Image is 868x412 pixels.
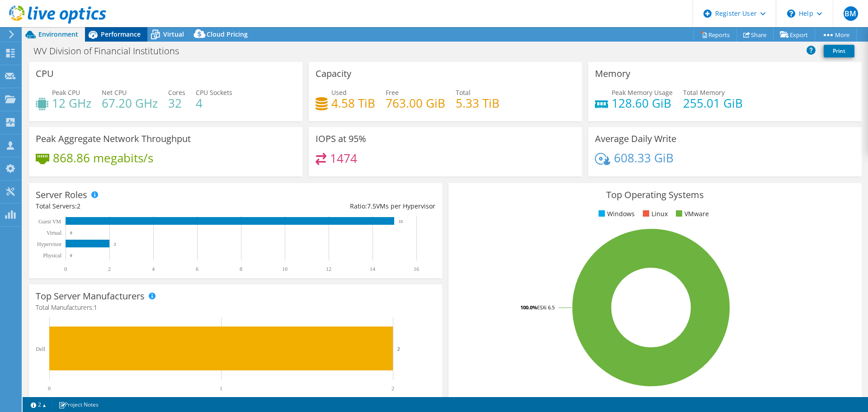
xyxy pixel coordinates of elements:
[326,266,331,272] text: 12
[316,134,366,144] h3: IOPS at 95%
[844,6,858,21] span: BM
[94,303,97,312] span: 1
[456,98,500,108] h4: 5.33 TiB
[47,230,62,236] text: Virtual
[36,291,145,301] h3: Top Server Manufacturers
[52,98,91,108] h4: 12 GHz
[43,252,61,259] text: Physical
[196,98,232,108] h4: 4
[787,9,795,18] svg: \n
[36,303,435,313] h4: Total Manufacturers:
[64,266,67,272] text: 0
[102,88,127,97] span: Net CPU
[392,385,394,392] text: 2
[537,304,555,311] tspan: ESXi 6.5
[38,30,78,38] span: Environment
[70,253,72,258] text: 0
[596,209,635,219] li: Windows
[641,209,668,219] li: Linux
[152,266,155,272] text: 4
[316,69,351,79] h3: Capacity
[52,88,80,97] span: Peak CPU
[36,134,191,144] h3: Peak Aggregate Network Throughput
[595,134,676,144] h3: Average Daily Write
[397,346,400,351] text: 2
[70,231,72,235] text: 0
[36,201,236,211] div: Total Servers:
[38,218,61,225] text: Guest VM
[824,45,854,57] a: Print
[693,28,737,42] a: Reports
[674,209,709,219] li: VMware
[53,153,153,163] h4: 868.86 megabits/s
[114,242,116,246] text: 2
[36,69,54,79] h3: CPU
[168,98,185,108] h4: 32
[399,219,403,224] text: 15
[456,88,471,97] span: Total
[48,385,51,392] text: 0
[240,266,242,272] text: 8
[37,241,61,247] text: Hypervisor
[595,69,630,79] h3: Memory
[101,30,141,38] span: Performance
[520,304,537,311] tspan: 100.0%
[612,98,673,108] h4: 128.60 GiB
[330,153,357,163] h4: 1474
[36,346,45,352] text: Dell
[282,266,288,272] text: 10
[168,88,185,97] span: Cores
[455,190,855,200] h3: Top Operating Systems
[77,202,80,210] span: 2
[683,88,725,97] span: Total Memory
[52,399,105,410] a: Project Notes
[102,98,158,108] h4: 67.20 GHz
[414,266,419,272] text: 16
[24,399,52,410] a: 2
[683,98,743,108] h4: 255.01 GiB
[236,201,435,211] div: Ratio: VMs per Hypervisor
[220,385,222,392] text: 1
[196,88,232,97] span: CPU Sockets
[36,190,87,200] h3: Server Roles
[773,28,815,42] a: Export
[331,88,347,97] span: Used
[367,202,376,210] span: 7.5
[736,28,774,42] a: Share
[386,88,399,97] span: Free
[614,153,674,163] h4: 608.33 GiB
[370,266,375,272] text: 14
[815,28,857,42] a: More
[612,88,673,97] span: Peak Memory Usage
[163,30,184,38] span: Virtual
[29,46,193,56] h1: WV Division of Financial Institutions
[108,266,111,272] text: 2
[386,98,445,108] h4: 763.00 GiB
[196,266,198,272] text: 6
[207,30,248,38] span: Cloud Pricing
[331,98,375,108] h4: 4.58 TiB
